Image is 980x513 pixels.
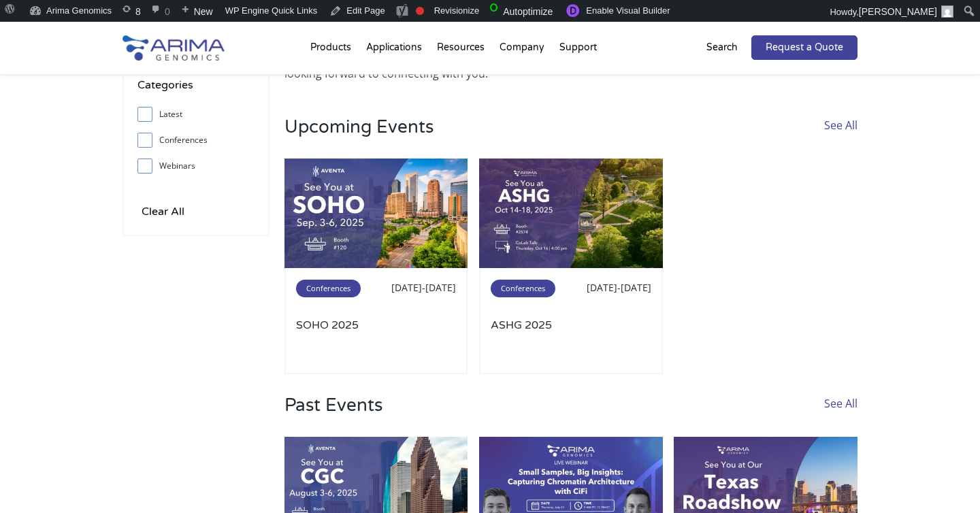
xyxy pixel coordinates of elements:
[824,116,857,159] a: See All
[587,281,651,294] span: [DATE]-[DATE]
[824,395,857,437] a: See All
[137,76,255,104] h4: Categories
[296,318,457,363] a: SOHO 2025
[137,104,255,125] label: Latest
[491,318,651,363] a: ASHG 2025
[416,7,424,15] div: Needs improvement
[284,159,468,269] img: SOHO-2025-500x300.jpg
[137,156,255,176] label: Webinars
[751,35,857,60] a: Request a Quote
[284,395,382,437] h3: Past Events
[137,202,189,221] input: Clear All
[296,280,361,297] span: Conferences
[479,159,663,269] img: ashg-2025-500x300.jpg
[284,116,434,159] h3: Upcoming Events
[491,280,555,297] span: Conferences
[706,39,738,56] p: Search
[137,130,255,150] label: Conferences
[859,6,937,17] span: [PERSON_NAME]
[122,35,225,61] img: Arima-Genomics-logo
[391,281,456,294] span: [DATE]-[DATE]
